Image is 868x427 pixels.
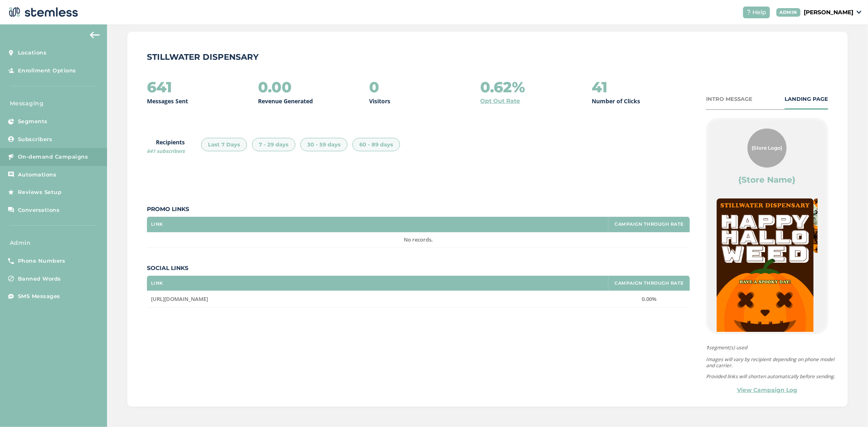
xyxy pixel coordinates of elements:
[147,138,185,155] label: Recipients
[252,138,295,152] div: 7 - 29 days
[151,222,163,227] label: Link
[7,4,78,20] img: logo-dark-0685b13c.svg
[804,8,853,17] p: [PERSON_NAME]
[18,292,60,301] span: SMS Messages
[18,188,62,196] span: Reviews Setup
[706,95,752,103] div: INTRO MESSAGE
[592,79,608,95] h2: 41
[352,138,400,152] div: 60 - 89 days
[147,51,828,63] p: STILLWATER DISPENSARY
[481,79,525,95] h2: 0.62%
[642,295,656,303] span: 0.00%
[18,275,61,283] span: Banned Words
[147,148,185,155] span: 641 subscribers
[300,138,348,152] div: 30 - 59 days
[706,344,709,351] strong: 1
[776,8,801,17] div: ADMIN
[857,11,861,14] img: icon_down-arrow-small-66adaf34.svg
[746,10,751,15] img: icon-help-white-03924b79.svg
[151,281,163,286] label: Link
[614,222,684,227] label: Campaign Through Rate
[18,49,47,57] span: Locations
[369,79,379,95] h2: 0
[18,206,60,214] span: Conversations
[706,373,836,379] p: Provided links will shorten automatically before sending.
[18,153,88,161] span: On-demand Campaigns
[90,32,100,38] img: icon-arrow-back-accent-c549486e.svg
[612,296,686,303] label: 0.00%
[737,386,797,394] a: View Campaign Log
[258,97,313,105] p: Revenue Generated
[18,171,57,179] span: Automations
[18,135,52,144] span: Subscribers
[201,138,247,152] div: Last 7 Days
[706,344,836,351] span: segment(s) used
[369,97,390,105] p: Visitors
[18,257,66,265] span: Phone Numbers
[147,205,690,213] label: Promo Links
[404,236,433,243] span: No records.
[147,264,690,272] label: Social Links
[592,97,640,105] p: Number of Clicks
[151,296,604,303] label: https://www.instagram.com/stwdispensary/
[785,95,828,103] div: LANDING PAGE
[18,67,76,75] span: Enrollment Options
[753,8,767,17] span: Help
[481,97,520,105] a: Opt Out Rate
[717,198,813,348] img: kbFYsg7ZPYVZhXP7e6FzprPZTJKd6h5hJYcGHCJc.png
[827,388,868,427] iframe: Chat Widget
[151,295,208,303] span: [URL][DOMAIN_NAME]
[18,118,48,126] span: Segments
[706,356,836,368] p: Images will vary by recipient depending on phone model and carrier.
[258,79,292,95] h2: 0.00
[739,174,796,185] label: {Store Name}
[147,97,188,105] p: Messages Sent
[147,79,172,95] h2: 641
[752,144,783,152] span: {Store Logo}
[614,281,684,286] label: Campaign Through Rate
